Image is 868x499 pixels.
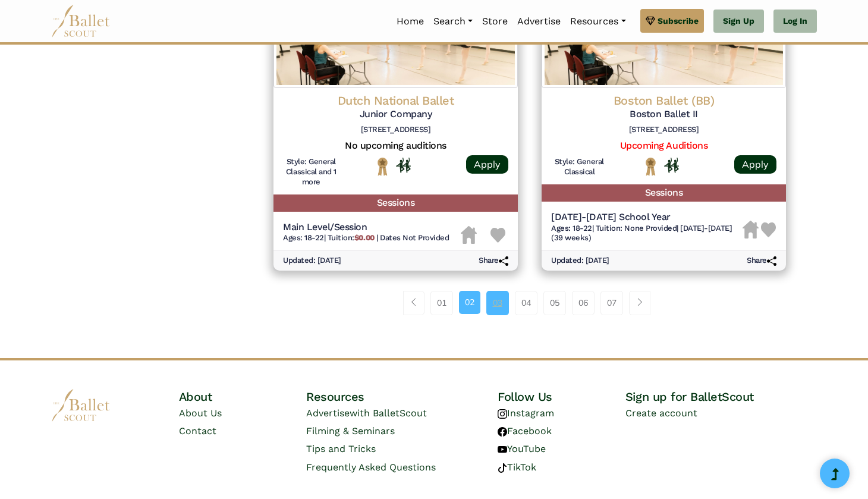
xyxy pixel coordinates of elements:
h4: About [179,389,307,404]
img: National [643,157,658,175]
a: Facebook [498,425,552,437]
span: Dates Not Provided [380,233,449,242]
img: In Person [664,158,679,173]
h4: Follow Us [498,389,625,404]
a: 03 [486,291,509,315]
h6: Share [747,256,776,266]
img: Heart [761,222,776,237]
img: In Person [396,158,411,173]
a: 07 [600,291,623,315]
h4: Boston Ballet (BB) [551,93,776,108]
h5: Junior Company [283,108,508,121]
h6: Updated: [DATE] [551,256,609,266]
a: Contact [179,425,216,437]
img: tiktok logo [498,463,507,473]
h5: Sessions [542,184,786,202]
span: [DATE]-[DATE] (39 weeks) [551,224,732,243]
a: Instagram [498,407,554,419]
h5: Main Level/Session [283,221,449,234]
a: Filming & Seminars [306,425,395,437]
span: Ages: 18-22 [283,233,324,242]
span: Ages: 18-22 [551,224,592,233]
a: Frequently Asked Questions [306,462,436,473]
h6: [STREET_ADDRESS] [551,125,776,135]
a: Upcoming Auditions [620,140,707,151]
a: Advertisewith BalletScout [306,407,427,419]
span: Tuition: None Provided [596,224,677,233]
a: Create account [625,407,697,419]
h4: Dutch National Ballet [283,93,508,108]
span: with BalletScout [350,407,427,419]
img: facebook logo [498,427,507,437]
a: 04 [515,291,537,315]
h6: Style: General Classical and 1 more [283,157,339,187]
img: National [375,157,390,175]
h4: Resources [306,389,498,404]
h6: Updated: [DATE] [283,256,341,266]
a: 02 [459,291,480,313]
b: $0.00 [354,233,375,242]
a: Resources [565,9,630,34]
a: Store [477,9,512,34]
a: TikTok [498,462,536,473]
a: 05 [543,291,566,315]
img: Housing Unavailable [461,226,477,244]
span: Tuition: [328,233,376,242]
h5: No upcoming auditions [283,140,508,152]
h6: [STREET_ADDRESS] [283,125,508,135]
span: Subscribe [658,14,699,27]
h5: [DATE]-[DATE] School Year [551,211,743,224]
img: Housing Unavailable [743,221,759,238]
h5: Boston Ballet II [551,108,776,121]
a: About Us [179,407,222,419]
a: Apply [734,155,776,174]
h4: Sign up for BalletScout [625,389,817,404]
h6: | | [283,233,449,243]
a: 01 [430,291,453,315]
h6: Share [479,256,508,266]
a: Apply [466,155,508,174]
a: 06 [572,291,595,315]
nav: Page navigation example [403,291,657,315]
img: logo [51,389,111,422]
a: YouTube [498,443,546,454]
a: Subscribe [640,9,704,33]
img: youtube logo [498,445,507,454]
a: Sign Up [713,10,764,33]
a: Tips and Tricks [306,443,376,454]
a: Log In [773,10,817,33]
a: Advertise [512,9,565,34]
a: Search [429,9,477,34]
a: Home [392,9,429,34]
h5: Sessions [273,194,518,212]
img: gem.svg [646,14,655,27]
h6: Style: General Classical [551,157,608,177]
img: instagram logo [498,409,507,419]
img: Heart [490,228,505,243]
h6: | | [551,224,743,244]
